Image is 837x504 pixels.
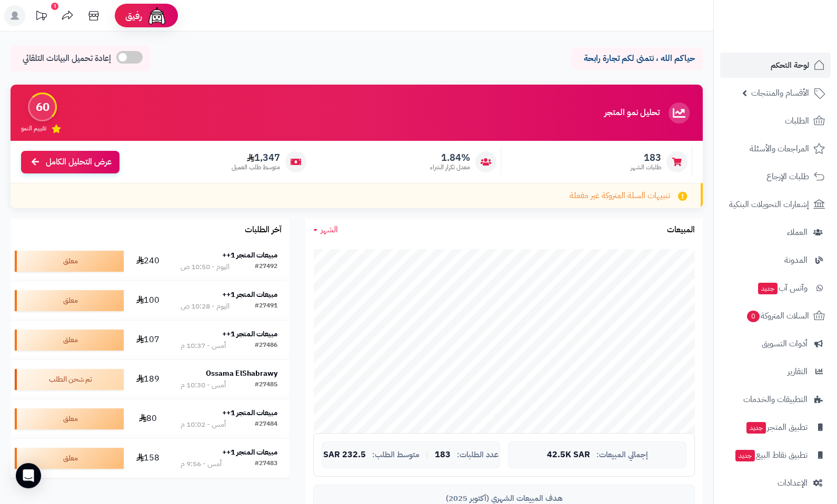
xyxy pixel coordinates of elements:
[15,369,124,390] div: تم شحن الطلب
[720,275,831,301] a: وآتس آبجديد
[720,415,831,440] a: تطبيق المتجرجديد
[128,281,168,320] td: 100
[784,253,808,268] span: المدونة
[321,223,338,236] span: الشهر
[125,9,142,22] span: رفيق
[720,53,831,78] a: لوحة التحكم
[15,330,124,351] div: معلق
[720,136,831,161] a: المراجعات والأسئلة
[735,450,755,461] span: جديد
[720,359,831,384] a: التقارير
[750,141,809,156] span: المراجعات والأسئلة
[757,281,808,295] span: وآتس آب
[766,169,809,184] span: طلبات الإرجاع
[631,152,661,163] span: 183
[255,262,277,272] div: #27492
[743,392,808,407] span: التطبيقات والخدمات
[206,368,277,379] strong: Ossama ElShabrawy
[745,420,808,435] span: تطبيق المتجر
[180,459,221,469] div: أمس - 9:56 م
[765,22,827,44] img: logo-2.png
[746,311,760,323] span: 0
[180,380,225,390] div: أمس - 10:30 م
[720,443,831,468] a: تطبيق نقاط البيعجديد
[146,5,167,26] img: ai-face.png
[720,470,831,496] a: الإعدادات
[734,448,808,462] span: تطبيق نقاط البيع
[787,225,808,240] span: العملاء
[255,341,277,351] div: #27486
[596,450,648,459] span: إجمالي المبيعات:
[785,114,809,128] span: الطلبات
[15,251,124,272] div: معلق
[322,493,686,504] div: هدف المبيعات الشهري (أكتوبر 2025)
[720,164,831,189] a: طلبات الإرجاع
[222,289,277,300] strong: مبيعات المتجر 1++
[245,225,282,235] h3: آخر الطلبات
[255,380,277,390] div: #27485
[51,3,58,10] div: 1
[222,250,277,261] strong: مبيعات المتجر 1++
[720,108,831,133] a: الطلبات
[720,220,831,245] a: العملاء
[579,53,695,65] p: حياكم الله ، نتمنى لكم تجارة رابحة
[15,290,124,311] div: معلق
[570,190,670,202] span: تنبيهات السلة المتروكة غير مفعلة
[255,459,277,469] div: #27483
[23,53,111,65] span: إعادة تحميل البيانات التلقائي
[255,301,277,312] div: #27491
[232,163,280,172] span: متوسط طلب العميل
[128,399,168,438] td: 80
[720,303,831,328] a: السلات المتروكة0
[751,86,809,100] span: الأقسام والمنتجات
[128,321,168,359] td: 107
[631,163,661,172] span: طلبات الشهر
[762,336,808,351] span: أدوات التسويق
[128,242,168,281] td: 240
[426,451,429,459] span: |
[180,341,225,351] div: أمس - 10:37 م
[180,262,229,272] div: اليوم - 10:50 ص
[372,450,420,459] span: متوسط الطلب:
[28,5,54,29] a: تحديثات المنصة
[128,360,168,399] td: 189
[720,248,831,273] a: المدونة
[457,450,499,459] span: عدد الطلبات:
[788,364,808,379] span: التقارير
[604,108,660,118] h3: تحليل نمو المتجر
[46,156,112,168] span: عرض التحليل الكامل
[180,419,225,430] div: أمس - 10:02 م
[255,419,277,430] div: #27484
[720,192,831,217] a: إشعارات التحويلات البنكية
[729,197,809,212] span: إشعارات التحويلات البنكية
[313,224,338,236] a: الشهر
[771,58,809,73] span: لوحة التحكم
[15,408,124,429] div: معلق
[430,163,470,172] span: معدل تكرار الشراء
[435,450,451,460] span: 183
[232,152,280,163] span: 1,347
[16,463,41,488] div: Open Intercom Messenger
[667,225,695,235] h3: المبيعات
[720,331,831,356] a: أدوات التسويق
[21,151,119,173] a: عرض التحليل الكامل
[15,448,124,469] div: معلق
[222,447,277,458] strong: مبيعات المتجر 1++
[180,301,229,312] div: اليوم - 10:28 ص
[778,476,808,490] span: الإعدادات
[746,308,809,323] span: السلات المتروكة
[222,407,277,418] strong: مبيعات المتجر 1++
[746,422,766,434] span: جديد
[430,152,470,163] span: 1.84%
[128,439,168,478] td: 158
[758,283,778,294] span: جديد
[720,387,831,412] a: التطبيقات والخدمات
[21,124,46,133] span: تقييم النمو
[547,450,590,460] span: 42.5K SAR
[222,328,277,340] strong: مبيعات المتجر 1++
[323,450,366,460] span: 232.5 SAR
